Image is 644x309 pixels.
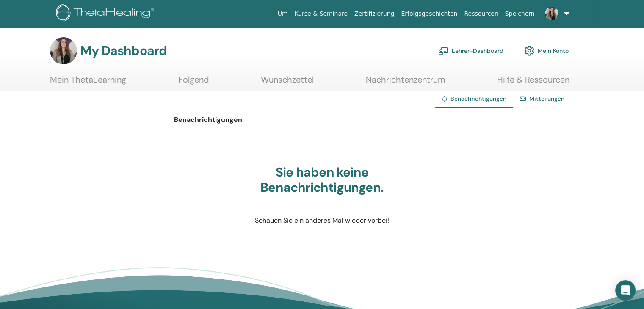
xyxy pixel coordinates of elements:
[50,37,77,64] img: default.jpg
[178,74,209,91] a: Folgend
[80,43,167,58] h3: My Dashboard
[291,6,351,22] a: Kurse & Seminare
[56,4,157,23] img: logo.png
[438,41,503,60] a: Lehrer-Dashboard
[529,95,564,102] a: Mitteilungen
[261,74,314,91] a: Wunschzettel
[545,7,558,20] img: default.jpg
[615,280,636,301] div: Open Intercom Messenger
[351,6,398,22] a: Zertifizierung
[524,41,569,60] a: Mein Konto
[524,44,534,58] img: cog.svg
[451,95,506,102] span: Benachrichtigungen
[497,74,569,91] a: Hilfe & Ressourcen
[274,6,291,22] a: Um
[216,165,428,195] h3: Sie haben keine Benachrichtigungen.
[398,6,461,22] a: Erfolgsgeschichten
[216,215,428,226] p: Schauen Sie ein anderes Mal wieder vorbei!
[366,74,445,91] a: Nachrichtenzentrum
[438,47,448,55] img: chalkboard-teacher.svg
[50,74,126,91] a: Mein ThetaLearning
[461,6,501,22] a: Ressourcen
[174,115,470,125] p: Benachrichtigungen
[502,6,538,22] a: Speichern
